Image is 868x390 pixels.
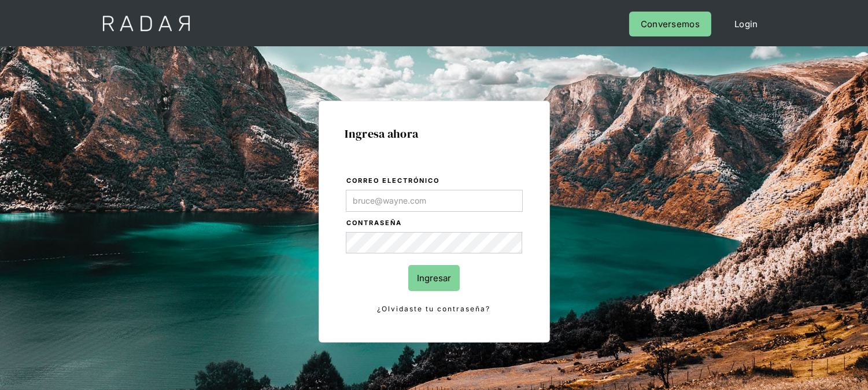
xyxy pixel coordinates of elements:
[408,265,460,291] input: Ingresar
[345,175,523,316] form: Login Form
[347,175,523,187] label: Correo electrónico
[345,127,523,140] h1: Ingresa ahora
[723,12,770,36] a: Login
[346,303,523,315] a: ¿Olvidaste tu contraseña?
[346,190,523,212] input: bruce@wayne.com
[629,12,711,36] a: Conversemos
[347,218,523,229] label: Contraseña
